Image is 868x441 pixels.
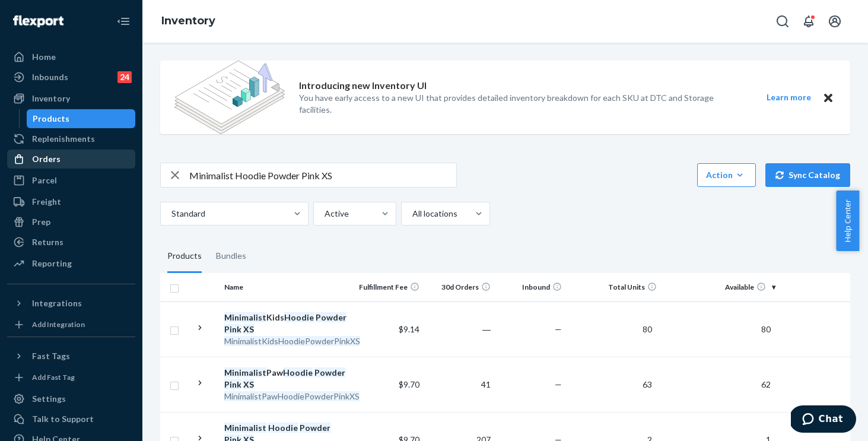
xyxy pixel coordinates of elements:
iframe: Opens a widget where you can chat to one of our agents [791,405,856,435]
span: $9.70 [399,379,419,389]
button: Talk to Support [7,410,135,429]
a: Inbounds24 [7,68,135,87]
span: 80 [638,324,657,334]
input: Standard [170,208,171,220]
div: Freight [32,196,61,208]
div: Settings [32,393,66,405]
button: Close [821,90,836,105]
button: Sync Catalog [765,163,850,187]
em: Minimalist [224,367,266,377]
button: Open account menu [823,9,847,33]
a: Replenishments [7,129,135,148]
div: Parcel [32,175,57,186]
button: Open Search Box [771,9,794,33]
div: 24 [117,71,132,83]
th: Total Units [567,273,662,302]
em: Hoodie [283,367,313,377]
div: Returns [32,236,63,248]
td: ― [424,302,495,357]
a: Prep [7,212,135,231]
a: Parcel [7,171,135,190]
a: Products [27,109,136,128]
em: Minimalist [224,312,266,322]
div: Replenishments [32,133,95,145]
span: — [555,379,562,389]
th: Name [220,273,353,302]
img: Flexport logo [13,15,63,27]
a: Add Integration [7,318,135,332]
em: Hoodie [268,423,298,433]
img: new-reports-banner-icon.82668bd98b6a51aee86340f2a7b77ae3.png [174,61,285,134]
button: Close Navigation [112,9,135,33]
em: Powder [300,423,330,433]
div: Action [706,169,747,181]
div: Integrations [32,297,82,309]
span: — [555,324,562,334]
em: Pink [224,324,241,334]
div: Prep [32,216,50,228]
div: Inbounds [32,71,68,83]
span: 80 [756,324,775,334]
div: Add Integration [32,319,85,329]
a: Home [7,47,135,66]
em: MinimalistPawHoodiePowderPinkXS [224,391,360,401]
em: Hoodie [284,312,314,322]
p: You have early access to a new UI that provides detailed inventory breakdown for each SKU at DTC ... [299,92,745,116]
em: Powder [314,367,345,377]
div: Products [167,240,202,273]
button: Learn more [759,90,818,105]
div: Bundles [216,240,246,273]
input: Active [323,208,325,220]
em: XS [243,379,254,389]
em: XS [243,324,254,334]
a: Add Fast Tag [7,370,135,385]
em: MinimalistKidsHoodiePowderPinkXS [224,336,360,346]
span: 63 [638,379,657,389]
a: Inventory [7,89,135,108]
button: Integrations [7,294,135,313]
em: Minimalist [224,423,266,433]
th: Inbound [495,273,567,302]
div: Orders [32,153,61,165]
div: Inventory [32,93,70,104]
a: Orders [7,150,135,169]
ol: breadcrumbs [152,4,225,39]
a: Inventory [161,14,215,27]
a: Freight [7,192,135,211]
div: Paw [224,367,348,391]
div: Kids [224,312,348,335]
p: Introducing new Inventory UI [299,79,427,93]
div: Add Fast Tag [32,372,75,382]
th: 30d Orders [424,273,495,302]
div: Talk to Support [32,413,94,425]
td: 41 [424,357,495,412]
a: Reporting [7,254,135,273]
a: Settings [7,389,135,408]
button: Action [697,163,756,187]
input: All locations [411,208,412,220]
span: $9.14 [399,324,419,334]
button: Help Center [836,191,859,251]
em: Powder [316,312,346,322]
div: Reporting [32,258,72,269]
span: 62 [756,379,775,389]
div: Products [33,113,69,125]
button: Open notifications [797,9,821,33]
input: Search inventory by name or sku [189,163,456,187]
div: Home [32,51,56,63]
a: Returns [7,233,135,252]
th: Available [662,273,780,302]
button: Fast Tags [7,347,135,366]
th: Fulfillment Fee [353,273,424,302]
div: Fast Tags [32,350,70,362]
em: Pink [224,379,241,389]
